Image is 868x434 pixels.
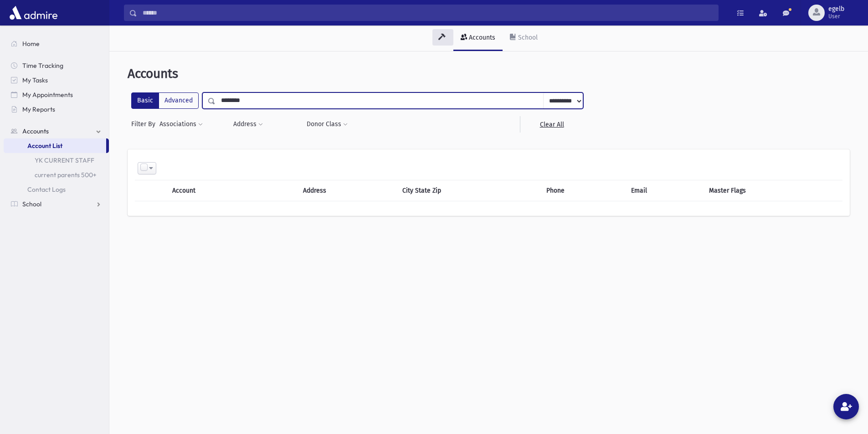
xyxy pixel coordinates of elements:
a: My Appointments [4,87,109,102]
span: Contact Logs [27,185,66,194]
button: Donor Class [306,116,348,133]
a: Home [4,36,109,51]
th: Phone [541,180,626,201]
th: City State Zip [397,180,541,201]
label: Basic [131,92,159,109]
img: AdmirePro [7,4,60,22]
input: Search [137,5,718,21]
button: Address [233,116,263,133]
span: Accounts [22,127,49,135]
label: Advanced [159,92,199,109]
button: Associations [159,116,203,133]
span: My Tasks [22,76,48,84]
a: Account List [4,138,106,153]
div: School [516,34,538,41]
a: Clear All [520,116,583,133]
th: Address [298,180,397,201]
a: YK CURRENT STAFF [4,153,109,168]
div: FilterModes [131,92,199,109]
span: egelb [828,5,844,13]
span: Home [22,40,40,48]
th: Master Flags [704,180,842,201]
a: My Reports [4,102,109,117]
span: My Appointments [22,91,73,99]
span: Filter By [131,119,159,129]
a: My Tasks [4,73,109,87]
th: Email [626,180,704,201]
a: Accounts [4,124,109,138]
a: School [503,26,545,51]
div: Accounts [467,34,495,41]
span: School [22,200,41,208]
a: School [4,197,109,211]
span: Time Tracking [22,61,63,70]
a: Accounts [453,26,503,51]
span: User [828,13,844,20]
a: current parents 500+ [4,168,109,182]
a: Time Tracking [4,58,109,73]
span: My Reports [22,105,55,113]
a: Contact Logs [4,182,109,197]
span: Account List [27,142,62,150]
th: Account [167,180,266,201]
span: Accounts [128,66,178,81]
